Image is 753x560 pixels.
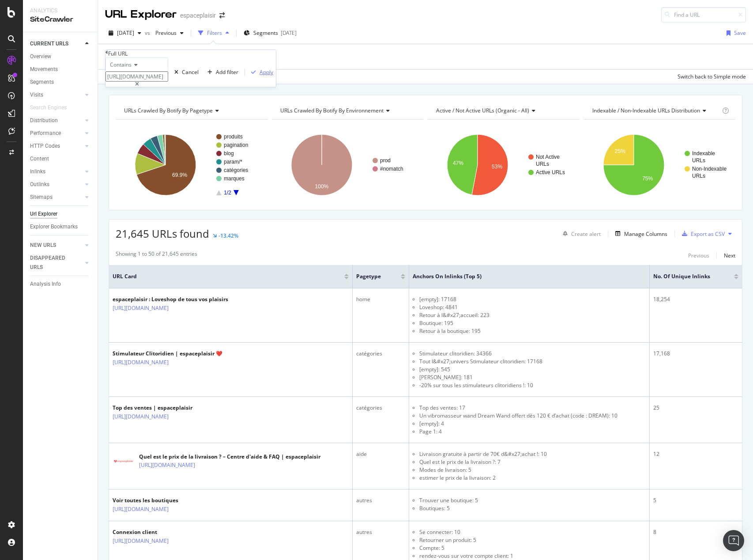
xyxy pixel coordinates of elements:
span: No. of Unique Inlinks [653,273,721,280]
a: Analysis Info [30,280,91,289]
div: catégories [356,350,405,358]
div: Analysis Info [30,280,61,289]
li: Tout l&#x27;univers Stimulateur clitoridien: 17168 [419,358,645,366]
div: 5 [653,497,738,504]
a: [URL][DOMAIN_NAME] [113,505,169,514]
div: espaceplaisir [180,11,216,20]
div: [DATE] [281,29,297,37]
text: 100% [315,183,328,190]
a: Visits [30,90,83,100]
div: Overview [30,52,51,61]
div: Distribution [30,116,58,125]
button: Next [724,250,735,261]
text: produits [224,134,243,140]
text: prod [380,157,391,164]
span: Previous [152,29,177,37]
div: Segments [30,78,54,87]
a: DISAPPEARED URLS [30,254,83,272]
text: Active URLs [536,169,565,175]
div: CURRENT URLS [30,39,68,49]
text: blog [224,150,234,157]
li: Quel est le prix de la livraison ?: 7 [419,458,645,466]
div: Full URL [108,50,128,57]
button: Apply [245,68,276,76]
text: 47% [453,160,463,166]
a: Outlinks [30,180,83,189]
button: Filters [195,26,233,40]
svg: A chart. [272,127,424,203]
a: Inlinks [30,167,83,176]
a: Overview [30,52,91,61]
span: URLs Crawled By Botify By pagetype [124,107,213,114]
button: Switch back to Simple mode [674,70,746,84]
span: Contains [110,61,132,68]
span: Segments [253,29,278,37]
span: 2025 Aug. 16th [117,29,134,37]
text: pagination [224,142,248,148]
li: [PERSON_NAME]: 181 [419,373,645,381]
span: Indexable / Non-Indexable URLs distribution [592,107,700,114]
div: NEW URLS [30,241,56,250]
div: Outlinks [30,180,49,189]
div: 12 [653,450,738,458]
div: Export as CSV [691,230,725,238]
div: Url Explorer [30,209,57,219]
li: Compte: 5 [419,544,645,552]
a: Movements [30,65,91,74]
svg: A chart. [584,127,736,203]
li: Trouver une boutique: 5 [419,497,645,504]
li: [empty]: 4 [419,420,645,428]
span: pagetype [356,273,388,280]
div: 17,168 [653,350,738,358]
svg: A chart. [116,127,267,203]
div: Inlinks [30,167,45,176]
a: [URL][DOMAIN_NAME] [113,358,169,367]
li: Livraison gratuite à partir de 70€ d&#x27;achat !: 10 [419,450,645,458]
div: autres [356,497,405,504]
li: Boutique: 195 [419,319,645,327]
a: [URL][DOMAIN_NAME] [113,412,169,421]
li: Stimulateur clitoridien: 34366 [419,350,645,358]
li: -20% sur tous les stimulateurs clitoridiens !: 10 [419,381,645,389]
a: CURRENT URLS [30,39,83,49]
button: Export as CSV [678,227,725,241]
div: Top des ventes | espaceplaisir [113,404,197,412]
div: Previous [688,252,709,259]
a: NEW URLS [30,241,83,250]
button: Segments[DATE] [240,26,300,40]
div: Open Intercom Messenger [723,530,744,551]
div: Manage Columns [624,230,667,238]
a: Content [30,154,91,164]
div: 8 [653,528,738,536]
div: A chart. [428,127,580,203]
div: Cancel [182,68,199,76]
li: Boutiques: 5 [419,504,645,512]
span: URL Card [113,273,342,280]
div: Stimulateur Clitoridien | espaceplaisir ❤️ [113,350,222,358]
text: URLs [692,157,705,164]
a: [URL][DOMAIN_NAME] [139,461,195,470]
img: main image [113,459,135,464]
div: catégories [356,404,405,412]
span: 21,645 URLs found [116,226,209,241]
li: [empty]: 545 [419,366,645,373]
div: Filters [207,29,222,37]
div: Sitemaps [30,193,53,202]
div: DISAPPEARED URLS [30,254,75,272]
text: 25% [614,148,625,154]
span: URLs Crawled By Botify By environnement [280,107,384,114]
text: #nomatch [380,166,403,172]
div: Create alert [571,230,601,238]
div: Save [734,29,746,37]
button: [DATE] [105,26,145,40]
div: home [356,295,405,303]
li: Retour à l&#x27;accueil: 223 [419,311,645,319]
input: Find a URL [661,7,746,22]
button: Previous [688,250,709,261]
li: Page 1: 4 [419,428,645,436]
li: Top des ventes: 17 [419,404,645,412]
div: -13.42% [218,232,238,239]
